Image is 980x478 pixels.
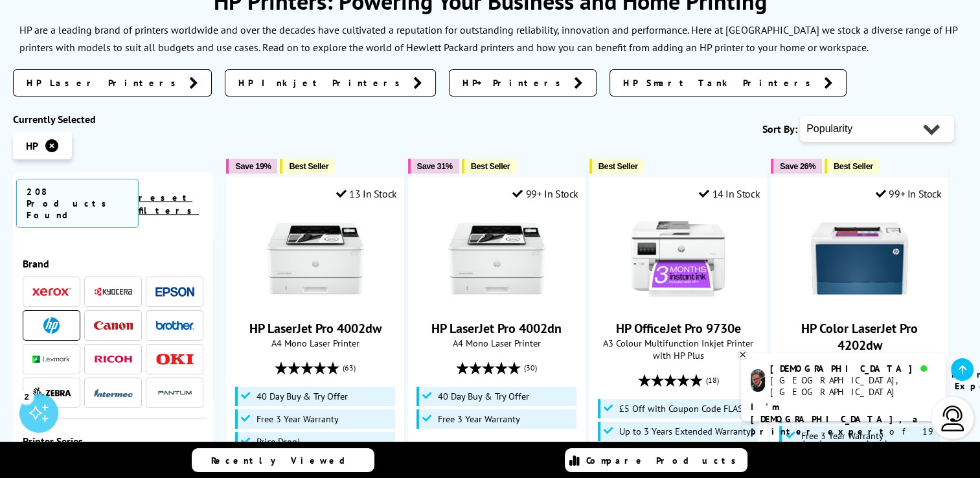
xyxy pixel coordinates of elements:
a: HP OfficeJet Pro 9730e [630,297,727,310]
a: Pantum [155,385,194,401]
span: Save 19% [235,161,271,171]
img: HP [43,317,60,334]
img: user-headset-light.svg [940,405,966,431]
a: HP LaserJet Pro 4002dw [249,320,382,337]
img: Zebra [32,387,71,400]
a: HP LaserJet Pro 4002dn [431,320,562,337]
div: 99+ In Stock [512,187,578,200]
button: Best Seller [280,159,335,174]
a: Intermec [94,385,133,401]
img: Epson [155,287,194,297]
a: Kyocera [94,284,133,300]
p: of 19 years! I can help you choose the right product [751,401,936,475]
a: HP LaserJet Pro 4002dn [448,297,545,310]
a: HP [32,317,71,334]
span: Save 31% [417,161,453,171]
span: HP Smart Tank Printers [623,76,817,89]
a: reset filters [139,192,199,216]
span: HP [26,139,38,152]
span: HP+ Printers [462,76,567,89]
img: HP LaserJet Pro 4002dn [448,210,545,307]
img: Intermec [94,389,133,398]
span: Price Drop! [256,437,300,447]
a: Compare Products [565,448,747,472]
a: HP Smart Tank Printers [610,69,847,97]
div: Printer Series [23,435,203,448]
button: Save 19% [226,159,277,174]
a: Brother [155,317,194,334]
a: OKI [155,351,194,367]
span: Save 26% [780,161,815,171]
a: HP Color LaserJet Pro 4202dw [801,320,918,354]
a: Zebra [32,385,71,401]
a: Ricoh [94,351,133,367]
span: Best Seller [471,161,510,171]
span: 40 Day Buy & Try Offer [256,391,348,402]
img: Lexmark [32,356,71,363]
span: Best Seller [289,161,328,171]
a: Epson [155,284,194,300]
span: Recently Viewed [211,455,358,466]
a: HP Laser Printers [13,69,212,97]
span: Sort By: [762,122,797,135]
span: Up to 3 Years Extended Warranty* [619,426,754,437]
span: Best Seller [598,161,638,171]
b: I'm [DEMOGRAPHIC_DATA], a printer expert [751,401,922,437]
div: Brand [23,257,203,270]
a: HP+ Printers [449,69,597,97]
img: HP Color LaserJet Pro 4202dw [811,210,908,307]
span: Free 3 Year Warranty [256,414,339,424]
img: Brother [155,321,194,330]
a: HP LaserJet Pro 4002dw [267,297,364,310]
div: Currently Selected [13,113,213,126]
button: Best Seller [589,159,644,174]
span: 40 Day Buy & Try Offer [438,391,529,402]
div: 2 [19,389,34,404]
span: Best Seller [834,161,873,171]
img: Ricoh [94,356,133,363]
span: (18) [705,368,718,393]
a: HP Inkjet Printers [225,69,436,97]
img: OKI [155,354,194,365]
span: A4 Mono Laser Printer [415,337,578,349]
span: (30) [524,356,537,380]
span: A3 Colour Multifunction Inkjet Printer with HP Plus [597,337,760,361]
img: Kyocera [94,287,133,297]
img: HP LaserJet Pro 4002dw [267,210,364,307]
span: A4 Mono Laser Printer [233,337,396,349]
div: [GEOGRAPHIC_DATA], [GEOGRAPHIC_DATA] [770,374,935,398]
div: 99+ In Stock [876,187,942,200]
img: chris-livechat.png [751,369,765,392]
div: [DEMOGRAPHIC_DATA] [770,363,935,374]
div: 14 In Stock [699,187,760,200]
a: HP OfficeJet Pro 9730e [615,320,740,337]
span: (63) [343,356,356,380]
button: Best Seller [462,159,517,174]
button: Save 26% [771,159,822,174]
a: Xerox [32,284,71,300]
img: Canon [94,321,133,330]
span: HP Inkjet Printers [238,76,407,89]
a: Recently Viewed [192,448,374,472]
button: Save 31% [408,159,459,174]
span: £5 Off with Coupon Code FLASH5 [619,404,755,414]
a: Canon [94,317,133,334]
img: Xerox [32,288,71,297]
span: Free 3 Year Warranty [438,414,520,424]
span: HP Laser Printers [27,76,183,89]
button: Best Seller [825,159,880,174]
a: HP Color LaserJet Pro 4202dw [811,297,908,310]
a: Lexmark [32,351,71,367]
span: 208 Products Found [16,179,139,228]
img: HP OfficeJet Pro 9730e [630,210,727,307]
img: Pantum [155,385,194,401]
div: 13 In Stock [336,187,397,200]
span: Compare Products [586,455,743,466]
p: HP are a leading brand of printers worldwide and over the decades have cultivated a reputation fo... [19,23,957,54]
